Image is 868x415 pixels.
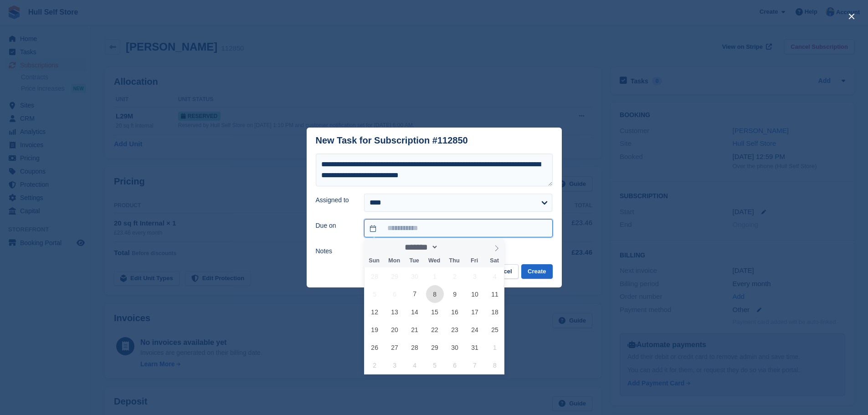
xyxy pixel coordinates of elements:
[426,303,444,321] span: October 15, 2025
[406,338,424,356] span: October 28, 2025
[466,321,484,338] span: October 24, 2025
[446,338,464,356] span: October 30, 2025
[426,285,444,303] span: October 8, 2025
[844,9,859,24] button: close
[466,303,484,321] span: October 17, 2025
[484,258,504,264] span: Sat
[386,356,404,374] span: November 3, 2025
[384,258,404,264] span: Mon
[486,267,503,285] span: October 4, 2025
[366,356,384,374] span: November 2, 2025
[364,258,384,264] span: Sun
[426,267,444,285] span: October 1, 2025
[446,285,464,303] span: October 9, 2025
[426,356,444,374] span: November 5, 2025
[466,338,484,356] span: October 31, 2025
[406,321,424,338] span: October 21, 2025
[366,338,384,356] span: October 26, 2025
[316,246,354,256] label: Notes
[446,267,464,285] span: October 2, 2025
[386,285,404,303] span: October 6, 2025
[406,267,424,285] span: September 30, 2025
[366,267,384,285] span: September 28, 2025
[486,303,503,321] span: October 18, 2025
[386,267,404,285] span: September 29, 2025
[316,135,468,146] div: New Task for Subscription #112850
[386,321,404,338] span: October 20, 2025
[466,356,484,374] span: November 7, 2025
[366,285,384,303] span: October 5, 2025
[401,242,438,252] select: Month
[466,267,484,285] span: October 3, 2025
[464,258,484,264] span: Fri
[316,221,354,231] label: Due on
[444,258,464,264] span: Thu
[426,338,444,356] span: October 29, 2025
[521,264,552,279] button: Create
[316,195,354,205] label: Assigned to
[366,321,384,338] span: October 19, 2025
[486,321,503,338] span: October 25, 2025
[486,356,503,374] span: November 8, 2025
[446,321,464,338] span: October 23, 2025
[486,338,503,356] span: November 1, 2025
[386,303,404,321] span: October 13, 2025
[426,321,444,338] span: October 22, 2025
[446,303,464,321] span: October 16, 2025
[446,356,464,374] span: November 6, 2025
[366,303,384,321] span: October 12, 2025
[386,338,404,356] span: October 27, 2025
[406,285,424,303] span: October 7, 2025
[404,258,424,264] span: Tue
[406,303,424,321] span: October 14, 2025
[438,242,467,252] input: Year
[486,285,503,303] span: October 11, 2025
[466,285,484,303] span: October 10, 2025
[406,356,424,374] span: November 4, 2025
[424,258,444,264] span: Wed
